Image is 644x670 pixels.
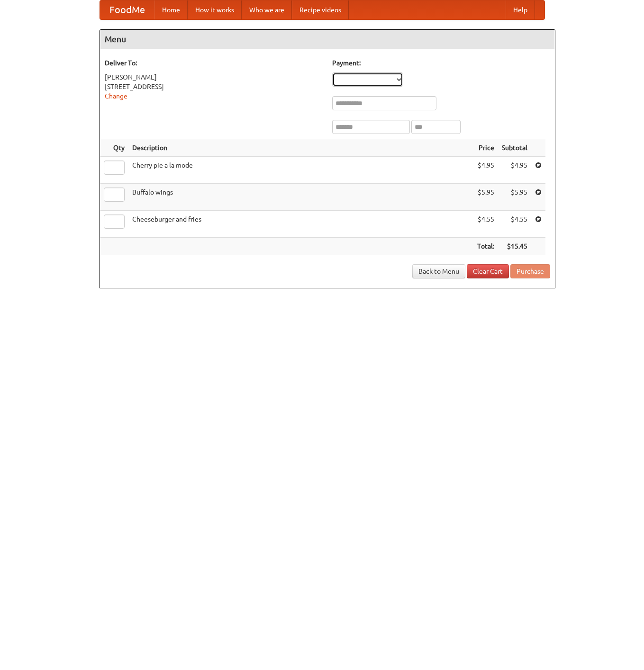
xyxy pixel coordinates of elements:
[105,92,127,100] a: Change
[498,184,531,211] td: $5.95
[128,211,473,238] td: Cheeseburger and fries
[105,58,323,68] h5: Deliver To:
[473,238,498,255] th: Total:
[473,139,498,157] th: Price
[100,30,555,49] h4: Menu
[128,184,473,211] td: Buffalo wings
[154,0,188,19] a: Home
[100,0,154,19] a: FoodMe
[473,211,498,238] td: $4.55
[467,264,509,278] a: Clear Cart
[332,58,550,68] h5: Payment:
[128,157,473,184] td: Cherry pie a la mode
[506,0,535,19] a: Help
[292,0,349,19] a: Recipe videos
[412,264,465,278] a: Back to Menu
[498,211,531,238] td: $4.55
[188,0,242,19] a: How it works
[242,0,292,19] a: Who we are
[498,139,531,157] th: Subtotal
[105,72,323,82] div: [PERSON_NAME]
[473,157,498,184] td: $4.95
[105,82,323,91] div: [STREET_ADDRESS]
[510,264,550,278] button: Purchase
[498,238,531,255] th: $15.45
[100,139,128,157] th: Qty
[498,157,531,184] td: $4.95
[128,139,473,157] th: Description
[473,184,498,211] td: $5.95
